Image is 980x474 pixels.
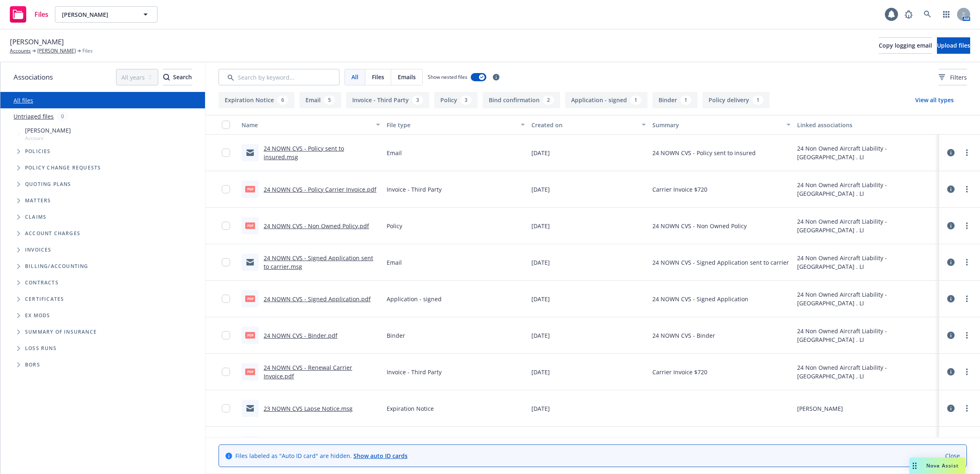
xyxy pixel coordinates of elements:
a: more [962,221,972,231]
a: more [962,330,972,340]
span: 24 NOWN CVS - Binder [652,331,715,340]
span: Invoice - Third Party [387,185,442,194]
a: All files [14,96,33,104]
span: pdf [245,186,255,192]
a: 24 NOWN CVS - Signed Application sent to carrier.msg [264,254,373,270]
span: Quoting plans [25,182,71,187]
a: more [962,257,972,267]
span: All [351,73,358,81]
span: Files [34,11,48,18]
span: Nova Assist [926,462,959,469]
input: Toggle Row Selected [222,149,230,157]
div: 24 Non Owned Aircraft Liability - [GEOGRAPHIC_DATA] . LI [797,327,936,344]
input: Select all [222,121,230,129]
span: Show nested files [428,73,467,80]
span: Invoices [25,247,52,252]
input: Toggle Row Selected [222,222,230,230]
span: Billing/Accounting [25,264,89,269]
a: more [962,403,972,413]
span: [DATE] [531,185,550,194]
div: 3 [412,96,423,105]
input: Toggle Row Selected [222,368,230,376]
span: BORs [25,362,40,367]
button: [PERSON_NAME] [55,6,157,23]
div: [PERSON_NAME] [797,404,843,413]
a: 24 NOWN CVS - Signed Application.pdf [264,295,371,303]
button: Linked associations [794,115,939,135]
span: Contracts [25,280,59,285]
a: Accounts [10,47,31,55]
span: Claims [25,215,46,220]
button: Filters [939,69,967,85]
a: Show auto ID cards [353,452,408,460]
div: Search [163,69,192,85]
input: Toggle Row Selected [222,295,230,303]
button: Application - signed [565,92,647,108]
input: Toggle Row Selected [222,331,230,339]
span: Binder [387,331,405,340]
span: 24 NOWN CVS - Policy sent to insured [652,149,756,157]
button: Upload files [937,37,970,54]
div: 24 Non Owned Aircraft Liability - [GEOGRAPHIC_DATA] . LI [797,181,936,198]
a: 24 NOWN CVS - Policy sent to insured.msg [264,144,344,161]
a: more [962,184,972,194]
span: Files [82,47,93,55]
input: Toggle Row Selected [222,185,230,193]
span: Policy change requests [25,165,101,170]
div: 0 [57,112,68,121]
a: Files [7,3,52,26]
div: 3 [460,96,472,105]
span: 24 NOWN CVS - Signed Application [652,295,748,303]
span: Ex Mods [25,313,50,318]
a: [PERSON_NAME] [37,47,76,55]
span: Application - signed [387,295,442,303]
div: Folder Tree Example [0,258,205,373]
span: Certificates [25,297,64,302]
span: [DATE] [531,331,550,340]
span: Copy logging email [879,41,932,49]
span: [PERSON_NAME] [62,10,133,19]
button: Policy delivery [702,92,770,108]
span: Filters [950,73,967,82]
div: 1 [752,96,763,105]
a: Switch app [938,6,955,23]
a: more [962,294,972,304]
button: Email [299,92,341,108]
div: 24 Non Owned Aircraft Liability - [GEOGRAPHIC_DATA] . LI [797,290,936,307]
a: 24 NOWN CVS - Renewal Carrier Invoice.pdf [264,364,352,380]
div: 1 [680,96,691,105]
div: File type [387,121,516,129]
a: 23 NOWN CVS Lapse Notice.msg [264,405,353,412]
a: 24 NOWN CVS - Non Owned Policy.pdf [264,222,369,230]
button: Name [238,115,383,135]
button: Nova Assist [909,458,965,474]
a: more [962,148,972,158]
button: View all types [902,92,967,108]
span: Email [387,258,402,267]
div: 24 Non Owned Aircraft Liability - [GEOGRAPHIC_DATA] . LI [797,144,936,161]
span: pdf [245,369,255,375]
span: [DATE] [531,295,550,303]
span: Carrier Invoice $720 [652,368,707,376]
span: Email [387,149,402,157]
button: File type [383,115,529,135]
button: Summary [649,115,794,135]
div: 5 [324,96,335,105]
div: 6 [277,96,288,105]
span: [DATE] [531,368,550,376]
a: Search [919,6,936,23]
span: Files [372,73,384,81]
span: Account charges [25,231,80,236]
span: Matters [25,198,51,203]
a: 24 NOWN CVS - Binder.pdf [264,332,337,339]
button: Created on [528,115,649,135]
a: Close [945,451,960,460]
button: Copy logging email [879,37,932,54]
span: pdf [245,295,255,302]
span: Policy [387,222,402,230]
div: Drag to move [909,458,920,474]
span: Policies [25,149,51,154]
span: pdf [245,332,255,338]
input: Toggle Row Selected [222,404,230,412]
span: Carrier Invoice $720 [652,185,707,194]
